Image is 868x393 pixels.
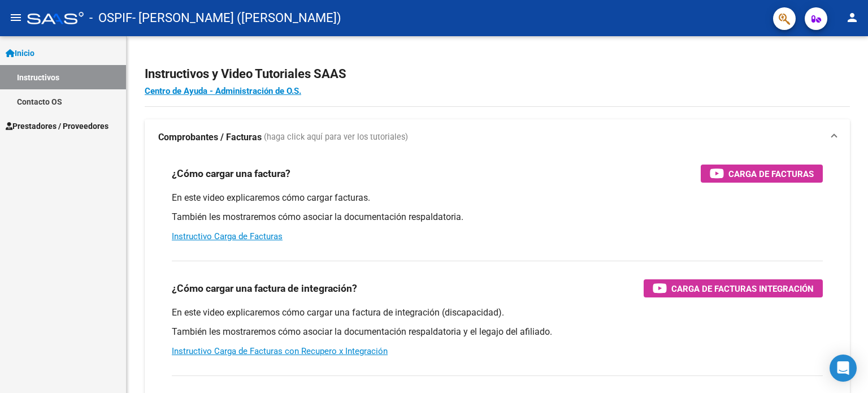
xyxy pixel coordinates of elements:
span: (haga click aquí para ver los tutoriales) [264,131,408,144]
mat-icon: menu [9,11,23,24]
span: Inicio [6,47,34,59]
a: Instructivo Carga de Facturas con Recupero x Integración [172,346,388,356]
button: Carga de Facturas Integración [644,279,823,297]
p: También les mostraremos cómo asociar la documentación respaldatoria. [172,211,823,223]
mat-expansion-panel-header: Comprobantes / Facturas (haga click aquí para ver los tutoriales) [145,119,850,156]
span: Carga de Facturas Integración [671,282,814,296]
p: En este video explicaremos cómo cargar una factura de integración (discapacidad). [172,306,823,319]
strong: Comprobantes / Facturas [158,131,262,144]
h3: ¿Cómo cargar una factura de integración? [172,280,357,296]
span: - [PERSON_NAME] ([PERSON_NAME]) [132,6,341,31]
span: Prestadores / Proveedores [6,120,108,132]
mat-icon: person [845,11,859,24]
div: Open Intercom Messenger [830,355,857,382]
button: Carga de Facturas [701,165,823,183]
h2: Instructivos y Video Tutoriales SAAS [145,63,850,85]
span: - OSPIF [89,6,132,31]
p: En este video explicaremos cómo cargar facturas. [172,192,823,204]
span: Carga de Facturas [728,167,814,181]
h3: ¿Cómo cargar una factura? [172,166,290,182]
p: También les mostraremos cómo asociar la documentación respaldatoria y el legajo del afiliado. [172,326,823,338]
a: Centro de Ayuda - Administración de O.S. [145,86,301,96]
a: Instructivo Carga de Facturas [172,231,283,241]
